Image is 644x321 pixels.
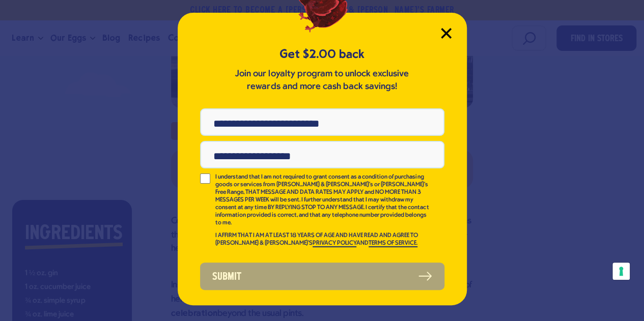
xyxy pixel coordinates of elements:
a: PRIVACY POLICY [313,240,356,247]
p: I AFFIRM THAT I AM AT LEAST 18 YEARS OF AGE AND HAVE READ AND AGREE TO [PERSON_NAME] & [PERSON_NA... [215,232,430,247]
h5: Get $2.00 back [200,46,444,63]
button: Your consent preferences for tracking technologies [612,262,630,280]
p: Join our loyalty program to unlock exclusive rewards and more cash back savings! [233,68,411,93]
input: I understand that I am not required to grant consent as a condition of purchasing goods or servic... [200,173,210,184]
p: I understand that I am not required to grant consent as a condition of purchasing goods or servic... [215,173,430,227]
button: Submit [200,262,444,290]
a: TERMS OF SERVICE. [369,240,417,247]
button: Close Modal [441,28,452,39]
